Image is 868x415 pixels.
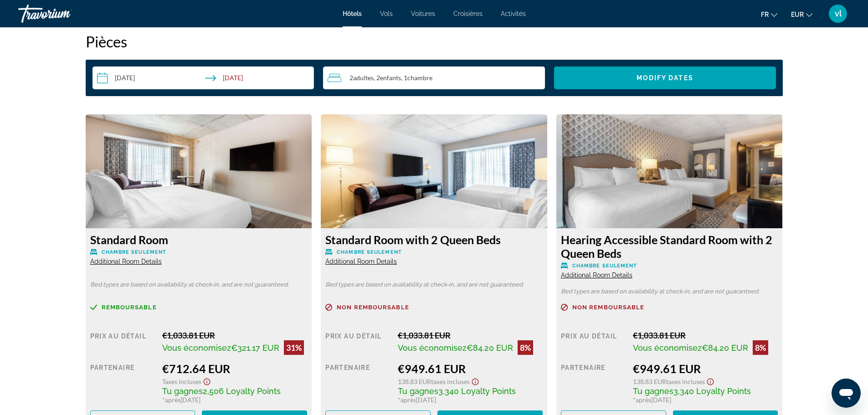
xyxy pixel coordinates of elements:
button: Travelers: 2 adults, 2 children [323,67,545,89]
span: Modify Dates [637,74,693,82]
button: Show Taxes and Fees disclaimer [470,375,481,386]
span: Tu gagnes [633,386,673,396]
button: Show Taxes and Fees disclaimer [705,375,716,386]
div: * [DATE] [162,396,307,404]
button: Check-in date: Oct 25, 2025 Check-out date: Oct 31, 2025 [92,67,314,89]
div: €949.61 EUR [398,362,543,375]
div: 8% [518,340,533,355]
img: 9763cab2-823c-41d0-a16f-3a334851043a.jpeg [556,114,783,228]
span: €84.20 EUR [702,343,748,353]
span: , 2 [374,74,401,82]
span: 138.83 EUR [398,378,431,385]
h3: Standard Room [90,233,308,246]
h3: Standard Room with 2 Queen Beds [325,233,543,246]
span: après [165,396,180,404]
h3: Hearing Accessible Standard Room with 2 Queen Beds [561,233,778,260]
span: Taxes incluses [162,378,201,385]
span: €84.20 EUR [467,343,513,353]
span: 2,506 Loyalty Points [203,386,281,396]
span: EUR [791,11,804,18]
div: €1,033.81 EUR [162,330,307,340]
div: Partenaire [325,362,391,404]
div: €1,033.81 EUR [633,330,778,340]
a: Travorium [18,2,109,26]
div: Partenaire [90,362,156,404]
img: a4f0b7e3-da27-47f1-882f-a37988865543.jpeg [86,114,312,228]
span: Non remboursable [337,304,409,310]
span: Tu gagnes [162,386,203,396]
span: vl [835,9,842,18]
span: Additional Room Details [90,258,162,265]
span: Chambre seulement [102,249,167,255]
button: Change currency [791,8,812,21]
p: Bed types are based on availability at check-in, and are not guaranteed. [90,282,308,288]
span: Tu gagnes [398,386,438,396]
div: Prix au détail [325,330,391,355]
button: Modify Dates [554,67,776,89]
div: Prix au détail [90,330,156,355]
button: Show Taxes and Fees disclaimer [201,375,212,386]
p: Bed types are based on availability at check-in, and are not guaranteed. [561,288,778,295]
h2: Pièces [86,32,783,51]
span: Remboursable [102,304,157,310]
span: Vous économisez [162,343,231,353]
div: 8% [753,340,768,355]
img: 411e334f-a947-4431-8166-962f71bbb45d.jpeg [321,114,547,228]
span: €321.17 EUR [231,343,279,353]
a: Activités [501,10,526,17]
div: Prix au détail [561,330,627,355]
span: après [636,396,651,404]
span: fr [761,11,769,18]
div: Partenaire [561,362,627,404]
span: Chambre seulement [337,249,402,255]
span: Taxes incluses [431,378,470,385]
span: , 1 [401,74,432,82]
span: Chambre seulement [572,263,637,269]
span: Enfants [380,74,401,82]
span: 138.83 EUR [633,378,666,385]
div: Search widget [92,67,776,89]
div: * [DATE] [398,396,543,404]
span: Taxes incluses [666,378,705,385]
span: 3,340 Loyalty Points [673,386,751,396]
span: Additional Room Details [561,272,632,279]
button: Change language [761,8,777,21]
a: Voitures [411,10,435,17]
iframe: Bouton de lancement de la fenêtre de messagerie [832,379,861,408]
span: Additional Room Details [325,258,397,265]
a: Vols [380,10,393,17]
div: €1,033.81 EUR [398,330,543,340]
span: 2 [349,74,374,82]
button: User Menu [826,4,850,23]
span: 3,340 Loyalty Points [438,386,516,396]
span: Non remboursable [572,304,645,310]
span: Chambre [407,74,432,82]
div: * [DATE] [633,396,778,404]
p: Bed types are based on availability at check-in, and are not guaranteed. [325,282,543,288]
span: Vous économisez [633,343,702,353]
div: 31% [284,340,304,355]
span: Vous économisez [398,343,467,353]
span: après [401,396,416,404]
div: €712.64 EUR [162,362,307,375]
a: Croisières [453,10,483,17]
a: Remboursable [90,304,308,311]
a: Hôtels [343,10,362,17]
span: Adultes [353,74,374,82]
div: €949.61 EUR [633,362,778,375]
